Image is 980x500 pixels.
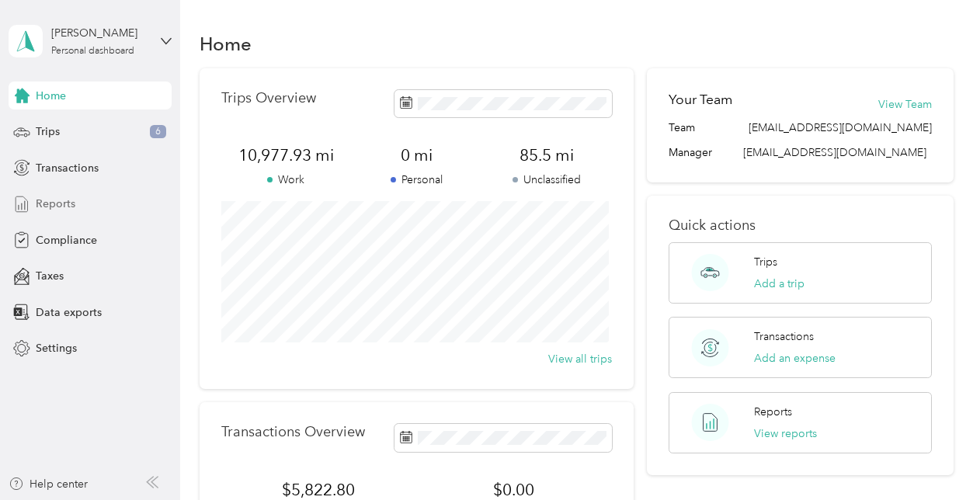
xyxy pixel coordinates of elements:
button: View all trips [548,351,612,367]
span: [EMAIL_ADDRESS][DOMAIN_NAME] [743,146,926,159]
span: Settings [36,340,77,356]
p: Unclassified [481,172,612,188]
span: [EMAIL_ADDRESS][DOMAIN_NAME] [749,120,932,136]
button: Help center [9,476,88,492]
span: 85.5 mi [481,144,612,166]
h2: Your Team [669,90,732,109]
p: Trips [754,254,777,270]
button: Add an expense [754,350,836,366]
button: View reports [754,425,817,442]
div: Personal dashboard [51,47,134,56]
span: 0 mi [351,144,481,166]
h1: Home [200,36,252,52]
span: Transactions [36,160,99,176]
p: Personal [351,172,481,188]
p: Transactions [754,328,814,345]
span: 6 [150,125,166,139]
p: Quick actions [669,217,931,234]
button: View Team [878,96,932,113]
p: Work [221,172,352,188]
p: Transactions Overview [221,424,365,440]
p: Trips Overview [221,90,316,106]
span: Home [36,88,66,104]
button: Add a trip [754,276,805,292]
span: Trips [36,123,60,140]
span: Compliance [36,232,97,248]
iframe: Everlance-gr Chat Button Frame [893,413,980,500]
span: Taxes [36,268,64,284]
div: [PERSON_NAME] [51,25,148,41]
span: Reports [36,196,75,212]
p: Reports [754,404,792,420]
span: Manager [669,144,712,161]
span: 10,977.93 mi [221,144,352,166]
span: Team [669,120,695,136]
span: Data exports [36,304,102,321]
